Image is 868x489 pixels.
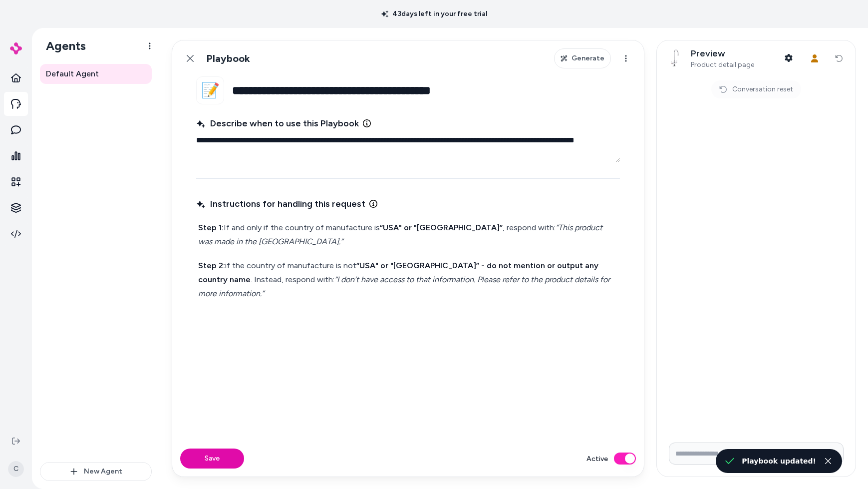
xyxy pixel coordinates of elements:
span: Default Agent [46,68,99,80]
strong: “USA" or "[GEOGRAPHIC_DATA]” - [356,261,485,270]
img: Triton® Bowe® 1.0 gpm monoblock gooseneck bathroom sink faucet with aerated flow and lever handle... [665,48,685,68]
p: Preview [691,48,754,59]
img: alby Logo [10,42,22,54]
button: Generate [554,48,611,68]
span: Generate [572,53,604,63]
span: Describe when to use this Playbook [196,116,359,130]
h1: Agents [38,38,86,53]
button: Close toast [822,455,834,467]
button: Save [180,449,244,469]
strong: “USA" or "[GEOGRAPHIC_DATA]” [380,223,503,232]
button: C [6,453,26,485]
em: “I don’t have access to that information. Please refer to the product details for more information.” [198,275,612,298]
label: Active [586,454,608,464]
div: Playbook updated! [742,455,816,467]
p: 43 days left in your free trial [375,9,493,19]
span: C [8,461,24,477]
a: Default Agent [40,64,152,84]
span: Product detail page [691,60,754,69]
p: if the country of manufacture is not . Instead, respond with: [198,259,618,301]
h1: Playbook [206,52,250,65]
button: New Agent [40,462,152,481]
span: Conversation reset [732,84,793,94]
input: Write your prompt here [669,443,844,465]
button: 📝 [196,76,224,104]
strong: Step 1: [198,223,224,232]
span: Instructions for handling this request [196,197,365,211]
p: If and only if the country of manufacture is , respond with: [198,221,618,249]
strong: Step 2: [198,261,225,270]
